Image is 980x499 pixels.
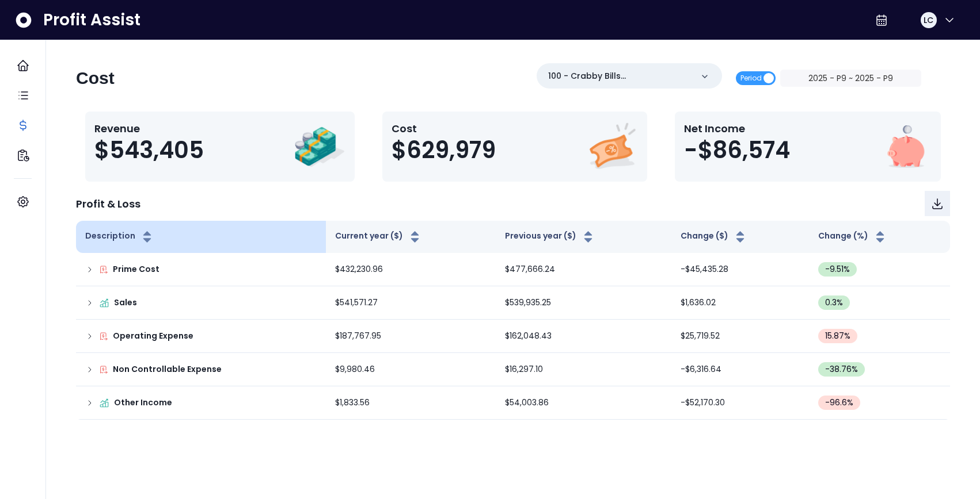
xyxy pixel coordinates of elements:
img: Revenue [294,121,345,172]
p: 100 - Crabby Bills [GEOGRAPHIC_DATA](R365) [548,70,692,82]
span: -38.76 % [825,363,858,375]
td: $539,935.25 [496,286,671,320]
p: Prime Cost [113,263,159,275]
img: Net Income [880,121,932,172]
span: 0.3 % [825,297,843,309]
td: $16,297.10 [496,353,671,386]
td: $1,833.56 [326,386,496,420]
p: Sales [114,297,137,309]
td: $25,719.52 [671,320,809,353]
p: Operating Expense [113,330,193,342]
p: Revenue [94,121,204,136]
span: -96.6 % [825,397,853,409]
td: $432,230.96 [326,253,496,286]
span: Period [740,71,762,85]
td: -$52,170.30 [671,386,809,420]
button: Current year ($) [335,230,422,244]
p: Profit & Loss [76,196,140,212]
p: Non Controllable Expense [113,363,222,375]
span: $629,979 [392,136,496,164]
span: -9.51 % [825,263,850,275]
td: $1,636.02 [671,286,809,320]
img: Cost [586,121,638,172]
td: $162,048.43 [496,320,671,353]
td: $9,980.46 [326,353,496,386]
button: Change ($) [681,230,747,244]
button: 2025 - P9 ~ 2025 - P9 [780,70,921,87]
h2: Cost [76,68,115,89]
td: $477,666.24 [496,253,671,286]
button: Description [85,230,154,244]
button: Download [925,191,950,216]
td: $541,571.27 [326,286,496,320]
p: Net Income [684,121,790,136]
span: LC [924,14,933,26]
span: Profit Assist [43,10,140,30]
p: Other Income [114,397,172,409]
td: -$45,435.28 [671,253,809,286]
span: -$86,574 [684,136,790,164]
td: $187,767.95 [326,320,496,353]
span: 15.87 % [825,330,850,342]
button: Previous year ($) [505,230,595,244]
span: $543,405 [94,136,204,164]
td: -$6,316.64 [671,353,809,386]
button: Change (%) [818,230,887,244]
td: $54,003.86 [496,386,671,420]
p: Cost [392,121,496,136]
